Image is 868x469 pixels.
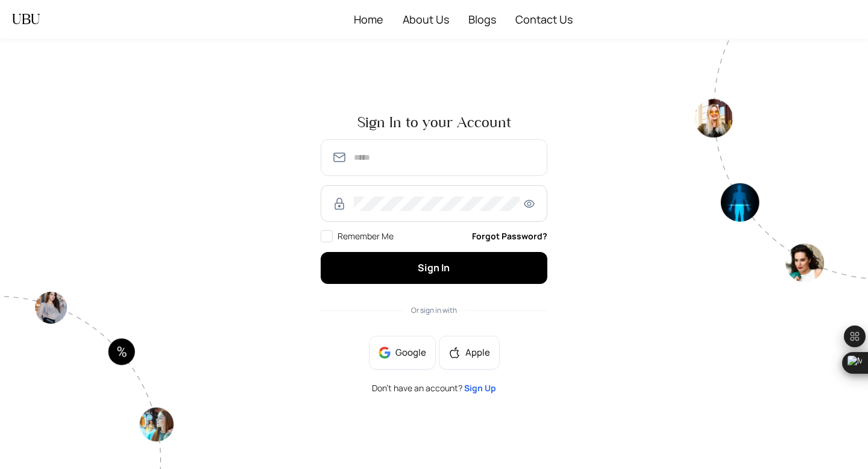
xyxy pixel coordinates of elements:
[372,384,496,392] span: Don’t have an account?
[439,336,500,370] button: appleApple
[332,197,347,211] img: RzWbU6KsXbv8M5bTtlu7p38kHlzSfb4MlcTUAAAAASUVORK5CYII=
[472,230,547,243] a: Forgot Password?
[694,39,868,282] img: authpagecirlce2-Tt0rwQ38.png
[448,347,461,359] span: apple
[338,230,394,242] span: Remember Me
[379,347,391,359] img: google-BnAmSPDJ.png
[418,261,450,274] span: Sign In
[369,336,436,370] button: Google
[332,150,347,165] img: SmmOVPU3il4LzjOz1YszJ8A9TzvK+6qU9RAAAAAElFTkSuQmCC
[321,252,547,284] button: Sign In
[522,198,536,209] span: eye
[411,305,457,315] span: Or sign in with
[395,346,426,359] span: Google
[464,382,496,394] a: Sign Up
[465,346,490,359] span: Apple
[321,115,547,130] span: Sign In to your Account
